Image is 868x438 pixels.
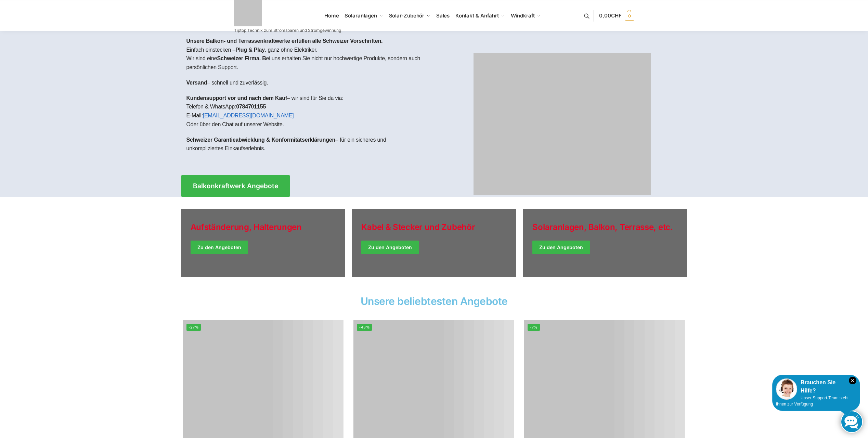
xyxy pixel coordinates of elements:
[342,0,386,31] a: Solaranlagen
[181,31,434,165] div: Einfach einstecken – , ganz ohne Elektriker.
[433,0,452,31] a: Sales
[436,12,450,19] span: Sales
[776,378,856,395] div: Brauchen Sie Hilfe?
[611,12,622,19] span: CHF
[203,113,294,118] a: [EMAIL_ADDRESS][DOMAIN_NAME]
[389,12,425,19] span: Solar-Zubehör
[186,136,429,153] p: – für ein sicheres und unkompliziertes Einkaufserlebnis.
[345,12,377,19] span: Solaranlagen
[181,209,345,277] a: Holiday Style
[849,377,856,384] i: Schließen
[523,209,687,277] a: Winter Jackets
[455,12,499,19] span: Kontakt & Anfahrt
[386,0,433,31] a: Solar-Zubehör
[193,183,278,189] span: Balkonkraftwerk Angebote
[186,78,429,87] p: – schnell und zuverlässig.
[474,53,651,195] img: Home 1
[776,396,848,407] span: Unser Support-Team steht Ihnen zur Verfügung
[234,28,341,33] p: Tiptop Technik zum Stromsparen und Stromgewinnung
[776,378,797,400] img: Customer service
[186,54,429,72] p: Wir sind eine ei uns erhalten Sie nicht nur hochwertige Produkte, sondern auch persönlichen Support.
[511,12,535,19] span: Windkraft
[235,47,265,53] strong: Plug & Play
[352,209,516,277] a: Holiday Style
[186,137,336,143] strong: Schweizer Garantieabwicklung & Konformitätserklärungen
[186,94,429,129] p: – wir sind für Sie da via: Telefon & WhatsApp: E-Mail: Oder über den Chat auf unserer Website.
[599,5,634,26] a: 0,00CHF 0
[217,55,266,61] strong: Schweizer Firma. B
[599,12,621,19] span: 0,00
[625,11,634,21] span: 0
[508,0,544,31] a: Windkraft
[186,80,207,86] strong: Versand
[186,38,383,44] strong: Unsere Balkon- und Terrassenkraftwerke erfüllen alle Schweizer Vorschriften.
[236,104,266,109] strong: 0784701155
[452,0,508,31] a: Kontakt & Anfahrt
[181,175,290,197] a: Balkonkraftwerk Angebote
[181,296,687,306] h2: Unsere beliebtesten Angebote
[186,95,287,101] strong: Kundensupport vor und nach dem Kauf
